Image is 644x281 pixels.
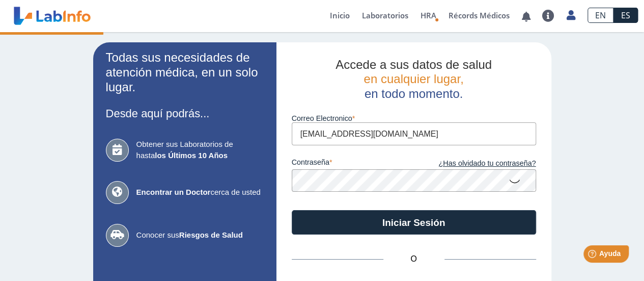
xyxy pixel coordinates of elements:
a: ES [613,8,638,23]
label: Correo Electronico [292,114,536,122]
a: EN [587,8,613,23]
span: cerca de usted [136,187,264,198]
b: Encontrar un Doctor [136,188,211,196]
b: los Últimos 10 Años [155,151,228,160]
b: Riesgos de Salud [179,231,243,239]
iframe: Help widget launcher [553,241,633,270]
span: en cualquier lugar, [363,72,463,86]
span: en todo momento. [365,87,463,100]
label: contraseña [292,158,414,169]
span: HRA [421,10,436,20]
span: O [383,253,444,265]
span: Obtener sus Laboratorios de hasta [136,139,264,162]
span: Accede a sus datos de salud [335,58,492,71]
h3: Desde aquí podrás... [106,107,264,120]
button: Iniciar Sesión [292,210,536,235]
h2: Todas sus necesidades de atención médica, en un solo lugar. [106,50,264,94]
a: ¿Has olvidado tu contraseña? [414,158,536,169]
span: Conocer sus [136,229,264,241]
